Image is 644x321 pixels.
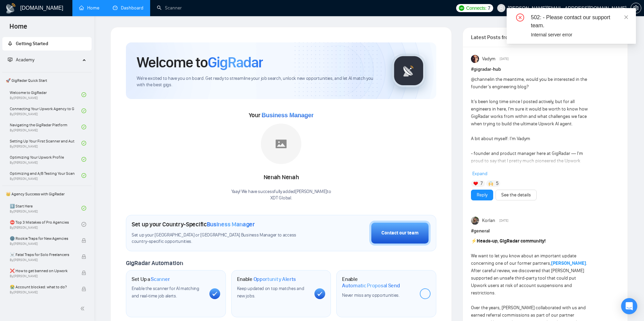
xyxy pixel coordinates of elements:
span: close-circle [516,13,524,22]
a: ⛔ Top 3 Mistakes of Pro AgenciesBy[PERSON_NAME] [10,217,81,232]
span: 👑 Agency Success with GigRadar [3,187,91,201]
span: lock [81,287,86,291]
span: 7 [488,4,490,12]
span: By [PERSON_NAME] [10,274,74,278]
img: logo [5,3,16,14]
span: Never miss any opportunities. [342,292,399,298]
div: in the meantime, would you be interested in the founder’s engineering blog? It’s been long time s... [471,76,590,268]
a: Optimizing Your Upwork ProfileBy[PERSON_NAME] [10,152,81,167]
span: Business Manager [207,221,255,228]
span: Opportunity Alerts [253,276,296,283]
img: gigradar-logo.png [392,54,426,88]
span: Latest Posts from the GigRadar Community [471,33,519,41]
h1: Enable [237,276,296,283]
span: check-circle [81,141,86,146]
span: Expand [472,171,487,176]
div: Yaay! We have successfully added [PERSON_NAME] to [231,189,331,201]
img: ❤️ [473,181,478,186]
p: XDT Global . [231,195,331,201]
span: @channel [471,76,491,82]
span: Getting Started [16,41,48,46]
h1: Welcome to [137,53,263,71]
span: lock [81,238,86,243]
span: Academy [8,57,34,63]
span: 🌚 Rookie Traps for New Agencies [10,235,74,242]
a: See the details [501,191,531,199]
span: Home [4,22,33,36]
img: Vadym [471,55,479,63]
span: Keep updated on top matches and new jobs. [237,286,304,299]
div: Internal server error [531,31,628,38]
span: 5 [496,180,499,187]
li: Getting Started [2,37,92,51]
h1: # general [471,227,619,235]
span: fund-projection-screen [8,57,12,62]
span: Enable the scanner for AI matching and real-time job alerts. [132,286,199,299]
a: Optimizing and A/B Testing Your Scanner for Better ResultsBy[PERSON_NAME] [10,168,81,183]
span: We're excited to have you on board. Get ready to streamline your job search, unlock new opportuni... [137,75,381,88]
span: Set up your [GEOGRAPHIC_DATA] or [GEOGRAPHIC_DATA] Business Manager to access country-specific op... [132,232,311,245]
span: double-left [80,305,87,312]
a: setting [631,5,641,11]
div: Contact our team [381,229,418,237]
a: Connecting Your Upwork Agency to GigRadarBy[PERSON_NAME] [10,103,81,118]
img: Korlan [471,217,479,225]
img: 🙌 [488,181,493,186]
div: Open Intercom Messenger [621,298,637,314]
img: upwork-logo.png [459,5,464,11]
span: ⚡ [471,238,477,244]
a: dashboardDashboard [113,5,143,11]
span: GigRadar [208,53,263,71]
span: check-circle [81,108,86,113]
button: setting [631,3,641,13]
span: Your [249,111,314,119]
span: By [PERSON_NAME] [10,258,74,262]
a: Setting Up Your First Scanner and Auto-BidderBy[PERSON_NAME] [10,136,81,151]
a: Navigating the GigRadar PlatformBy[PERSON_NAME] [10,120,81,134]
button: Contact our team [369,221,431,246]
span: check-circle [81,206,86,211]
a: searchScanner [157,5,182,11]
span: ☠️ Fatal Traps for Solo Freelancers [10,251,74,258]
div: Nenah Nenah [231,172,331,183]
h1: Set up your Country-Specific [132,221,255,228]
span: [DATE] [500,56,509,62]
h1: Set Up a [132,276,170,283]
a: homeHome [79,5,99,11]
span: Korlan [482,217,495,224]
span: 😭 Account blocked: what to do? [10,284,74,290]
div: 502: - Please contact our support team. [531,13,628,30]
a: Welcome to GigRadarBy[PERSON_NAME] [10,87,81,102]
span: setting [631,5,641,11]
span: Connects: [466,4,486,12]
a: [PERSON_NAME] [551,260,586,266]
span: Vadym [482,55,496,63]
span: close [624,15,629,20]
a: 1️⃣ Start HereBy[PERSON_NAME] [10,201,81,216]
span: Automatic Proposal Send [342,282,400,289]
h1: Enable [342,276,414,289]
span: Business Manager [262,112,313,119]
span: 🚀 GigRadar Quick Start [3,74,91,87]
button: Reply [471,190,493,200]
a: Reply [477,191,487,199]
span: check-circle [81,222,86,227]
span: Scanner [151,276,170,283]
span: ❌ How to get banned on Upwork [10,267,74,274]
span: check-circle [81,157,86,162]
span: lock [81,270,86,275]
span: 7 [480,180,483,187]
span: By [PERSON_NAME] [10,290,74,294]
span: check-circle [81,125,86,129]
h1: # gigradar-hub [471,66,619,73]
button: See the details [496,190,537,200]
span: [DATE] [499,218,508,224]
img: placeholder.png [261,124,301,164]
strong: Heads-up, GigRadar community! [477,238,546,244]
span: GigRadar Automation [126,259,183,267]
span: check-circle [81,92,86,97]
span: user [499,6,504,10]
span: By [PERSON_NAME] [10,242,74,246]
span: rocket [8,41,12,46]
span: lock [81,254,86,259]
